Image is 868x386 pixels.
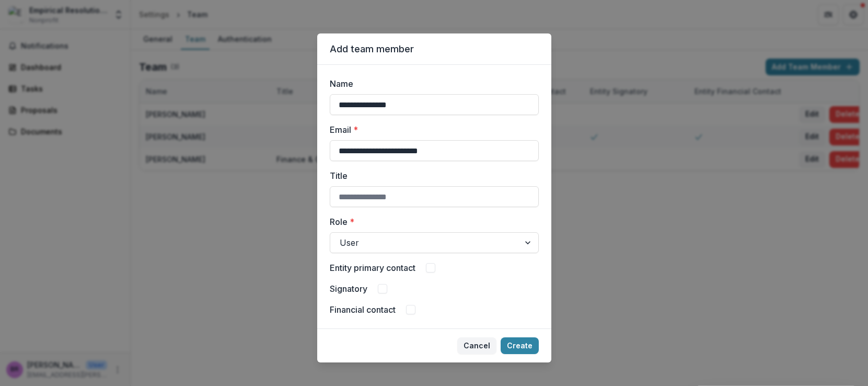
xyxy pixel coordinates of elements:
[330,77,533,90] label: Name
[317,33,551,65] header: Add team member
[457,337,496,354] button: Cancel
[330,215,533,228] label: Role
[330,282,367,295] label: Signatory
[330,123,533,136] label: Email
[330,303,396,316] label: Financial contact
[330,262,415,274] label: Entity primary contact
[501,337,539,354] button: Create
[330,169,533,182] label: Title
